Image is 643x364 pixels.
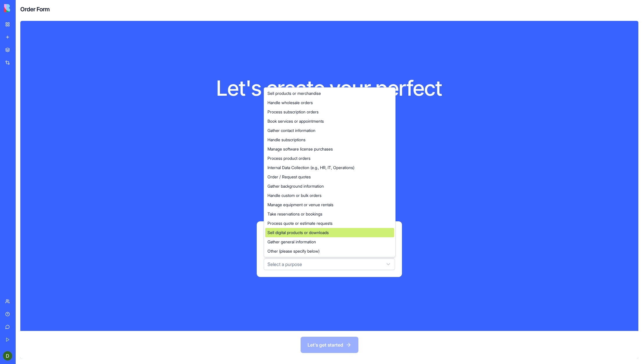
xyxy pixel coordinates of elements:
[267,128,315,133] span: Gather contact information
[267,230,329,236] span: Sell digital products or downloads
[267,193,321,198] span: Handle custom or bulk orders
[267,137,306,143] span: Handle subscriptions
[267,211,322,217] span: Take reservations or bookings
[267,202,333,208] span: Manage equipment or venue rentals
[267,100,313,106] span: Handle wholesale orders
[267,174,311,180] span: Order / Request quotes
[267,220,333,226] span: Process quote or estimate requests
[267,248,319,254] span: Other (please specify below)
[267,118,324,124] span: Book services or appointments
[267,146,333,152] span: Manage software license purchases
[267,239,316,245] span: Gather general information
[267,109,319,115] span: Process subscription orders
[267,90,321,96] span: Sell products or merchandise
[267,155,310,161] span: Process product orders
[267,165,354,171] span: Internal Data Collection (e.g., HR, IT, Operations)
[267,183,324,189] span: Gather background information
